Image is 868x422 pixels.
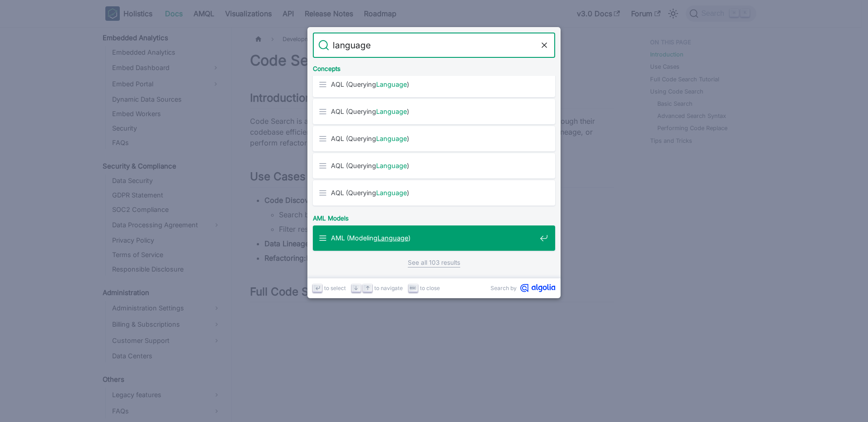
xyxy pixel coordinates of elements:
span: AML (Modeling ) [331,234,536,242]
span: to close [420,284,440,292]
svg: Arrow down [353,285,359,291]
mark: Language [377,234,408,242]
a: AQL (QueryingLanguage) [313,153,555,178]
a: AML (ModelingLanguage) [313,225,555,251]
span: AQL (Querying ) [331,107,536,116]
input: Search docs [329,33,539,58]
a: AQL (QueryingLanguage) [313,180,555,206]
svg: Escape key [410,285,416,291]
span: Search by [491,284,517,292]
a: AQL (QueryingLanguage) [313,99,555,124]
button: Clear the query [539,40,550,51]
a: See all 103 results [408,258,460,267]
mark: Language [376,189,407,197]
span: AQL (Querying ) [331,188,536,197]
div: Concepts [311,58,557,76]
span: AQL (Querying ) [331,134,536,143]
mark: Language [376,135,407,142]
div: AML Models [311,207,557,225]
mark: Language [376,108,407,115]
svg: Arrow up [364,285,371,291]
a: AQL (QueryingLanguage) [313,126,555,151]
a: AQL (QueryingLanguage) [313,72,555,97]
mark: Language [376,80,407,88]
span: to select [324,284,346,292]
span: AQL (Querying ) [331,80,536,89]
a: Search byAlgolia [491,284,555,292]
svg: Algolia [520,284,555,292]
mark: Language [376,162,407,169]
span: to navigate [374,284,403,292]
svg: Enter key [314,285,321,291]
span: AQL (Querying ) [331,161,536,170]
